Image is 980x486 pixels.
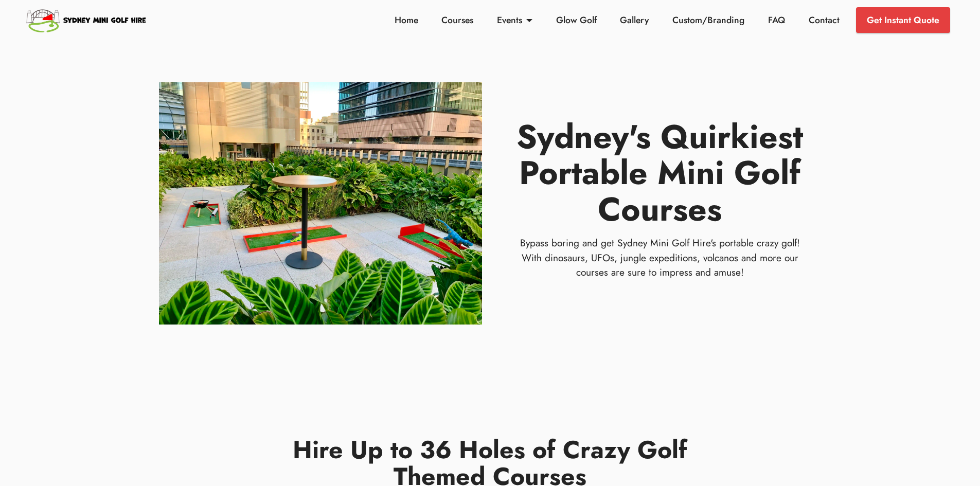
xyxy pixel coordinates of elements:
a: Get Instant Quote [856,7,950,33]
a: Custom/Branding [670,13,747,27]
img: Mini Golf Courses [159,82,482,325]
a: Glow Golf [553,13,599,27]
a: FAQ [765,13,788,27]
a: Contact [806,13,842,27]
a: Courses [439,13,476,27]
p: Bypass boring and get Sydney Mini Golf Hire's portable crazy golf! With dinosaurs, UFOs, jungle e... [515,236,805,280]
a: Gallery [617,13,652,27]
img: Sydney Mini Golf Hire [25,5,149,35]
strong: Sydney's Quirkiest Portable Mini Golf Courses [516,113,803,233]
a: Events [494,13,536,27]
a: Home [391,13,421,27]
